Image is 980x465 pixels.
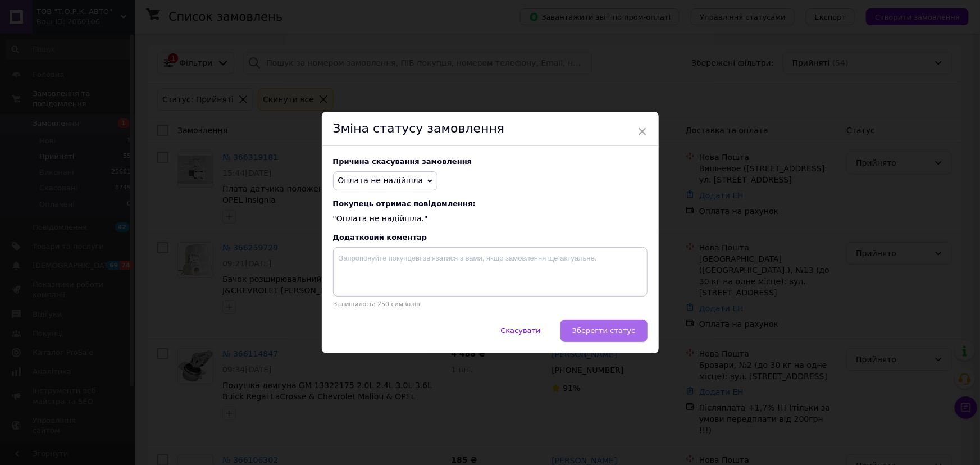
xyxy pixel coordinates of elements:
[637,122,648,141] span: ×
[333,300,648,308] p: Залишилось: 250 символів
[333,199,648,208] span: Покупець отримає повідомлення:
[572,326,636,335] span: Зберегти статус
[333,199,648,225] div: "Оплата не надійшла."
[500,326,540,335] span: Скасувати
[338,176,423,185] span: Оплата не надійшла
[333,233,648,241] div: Додатковий коментар
[560,320,648,342] button: Зберегти статус
[333,157,648,166] div: Причина скасування замовлення
[489,320,552,342] button: Скасувати
[322,112,659,146] div: Зміна статусу замовлення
